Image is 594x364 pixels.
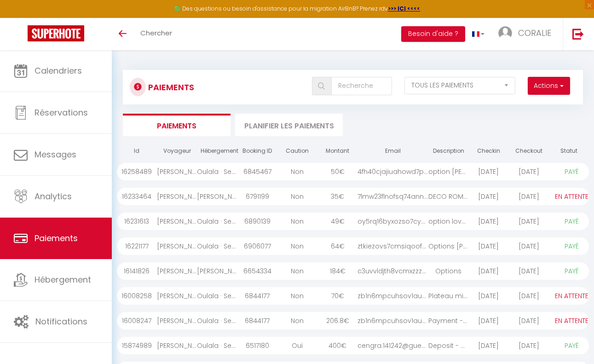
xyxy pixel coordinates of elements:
[428,262,468,280] div: Options
[428,312,468,329] div: Payment - 6844177 - ...
[237,237,277,255] div: 6906077
[509,287,549,305] div: [DATE]
[339,167,345,176] span: €
[117,287,157,305] div: 16008258
[509,163,549,180] div: [DATE]
[358,312,428,329] div: zb1n6mpcuhsov1aus9cq...
[277,262,317,280] div: Non
[237,262,277,280] div: 6654334
[509,188,549,205] div: [DATE]
[317,188,358,205] div: 35
[197,188,237,205] div: [PERSON_NAME] · [PERSON_NAME], luxe, romantisme et champagne offert
[157,188,197,205] div: [PERSON_NAME]
[277,312,317,329] div: Non
[277,163,317,180] div: Non
[428,237,468,255] div: Options [PERSON_NAME]...
[237,337,277,354] div: 6517180
[35,149,76,160] span: Messages
[35,191,72,202] span: Analytics
[277,143,317,159] th: Caution
[468,143,508,159] th: Checkin
[509,213,549,230] div: [DATE]
[340,266,346,276] span: €
[197,143,237,159] th: Hébergement
[197,337,237,354] div: Oulala · Sensualité , Luxe, balneo, sauna, box privé
[117,188,157,205] div: 16233464
[468,287,508,305] div: [DATE]
[277,237,317,255] div: Non
[117,163,157,180] div: 16258489
[35,107,88,118] span: Réservations
[117,213,157,230] div: 16231613
[117,262,157,280] div: 16141826
[148,77,194,98] h3: Paiements
[197,287,237,305] div: Oulala · Sensualité , Luxe, balneo, sauna, box privé
[237,213,277,230] div: 6890139
[237,163,277,180] div: 6845467
[317,237,358,255] div: 64
[35,65,82,76] span: Calendriers
[518,27,551,39] span: CORALIE
[317,337,358,354] div: 400
[468,213,508,230] div: [DATE]
[509,262,549,280] div: [DATE]
[358,287,428,305] div: zb1n6mpcuhsov1aus9cq...
[572,28,584,40] img: logout
[197,262,237,280] div: [PERSON_NAME] · [PERSON_NAME], luxe, romantisme et champagne offert
[237,188,277,205] div: 6791199
[317,312,358,329] div: 206.8
[509,143,549,159] th: Checkout
[468,337,508,354] div: [DATE]
[277,213,317,230] div: Non
[133,18,179,50] a: Chercher
[358,163,428,180] div: 4fh40cjajiuahowd7p8b...
[117,237,157,255] div: 16221177
[339,291,344,300] span: €
[339,217,345,226] span: €
[358,143,428,159] th: Email
[157,237,197,255] div: [PERSON_NAME]
[428,213,468,230] div: option love box fred...
[157,287,197,305] div: [PERSON_NAME]
[237,312,277,329] div: 6844177
[277,337,317,354] div: Oui
[317,143,358,159] th: Montant
[317,262,358,280] div: 184
[509,337,549,354] div: [DATE]
[235,114,343,136] li: Planifier les paiements
[197,213,237,230] div: Oulala · Sensualité , Luxe, balneo, sauna, box privé
[388,5,420,12] a: >>> ICI <<<<
[277,287,317,305] div: Non
[358,337,428,354] div: cengra.141242@guest....
[237,143,277,159] th: Booking ID
[28,25,84,41] img: Super Booking
[358,188,428,205] div: 7lmw23flnofsq74ann5g...
[339,242,345,251] span: €
[117,312,157,329] div: 16008247
[117,337,157,354] div: 15874989
[331,77,392,95] input: Recherche
[491,18,563,50] a: ... CORALIE
[509,237,549,255] div: [DATE]
[277,188,317,205] div: Non
[317,287,358,305] div: 70
[468,237,508,255] div: [DATE]
[549,143,589,159] th: Statut
[140,28,172,38] span: Chercher
[468,188,508,205] div: [DATE]
[528,77,570,95] button: Actions
[468,262,508,280] div: [DATE]
[428,287,468,305] div: Plateau mixte et dec...
[358,262,428,280] div: c3uvvldjth8vcmxzzz7v...
[157,262,197,280] div: [PERSON_NAME]
[401,26,465,42] button: Besoin d'aide ?
[509,312,549,329] div: [DATE]
[197,312,237,329] div: Oulala · Sensualité , Luxe, balneo, sauna, box privé
[339,192,344,201] span: €
[344,316,349,325] span: €
[428,337,468,354] div: Deposit - 6517180 - ...
[428,163,468,180] div: option [PERSON_NAME]
[341,341,346,350] span: €
[428,188,468,205] div: DECO ROMANTIQUE BRIA...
